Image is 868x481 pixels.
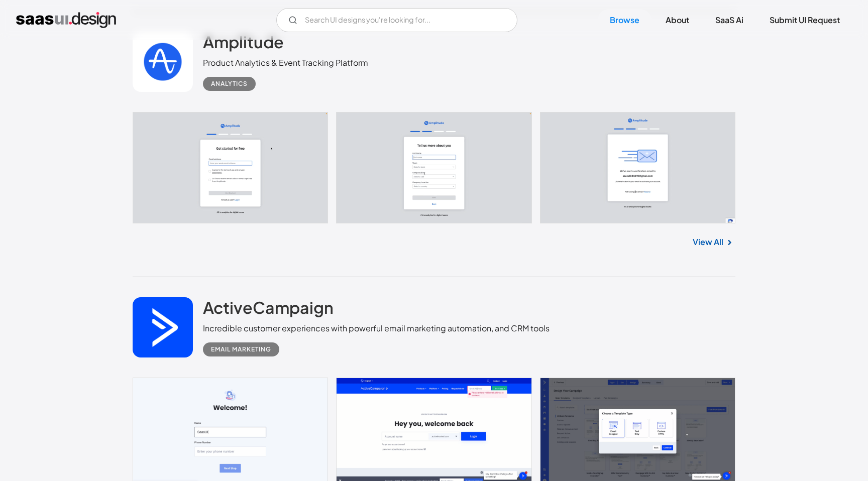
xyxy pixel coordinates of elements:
[16,12,116,28] a: home
[693,236,723,248] a: View All
[703,9,755,31] a: SaaS Ai
[654,9,701,31] a: About
[757,9,852,31] a: Submit UI Request
[203,32,284,52] h2: Amplitude
[276,8,517,32] input: Search UI designs you're looking for...
[211,343,271,355] div: Email Marketing
[203,57,368,69] div: Product Analytics & Event Tracking Platform
[211,78,248,90] div: Analytics
[203,297,334,317] h2: ActiveCampaign
[203,297,334,322] a: ActiveCampaign
[203,322,550,334] div: Incredible customer experiences with powerful email marketing automation, and CRM tools
[203,32,284,57] a: Amplitude
[598,9,652,31] a: Browse
[276,8,517,32] form: Email Form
